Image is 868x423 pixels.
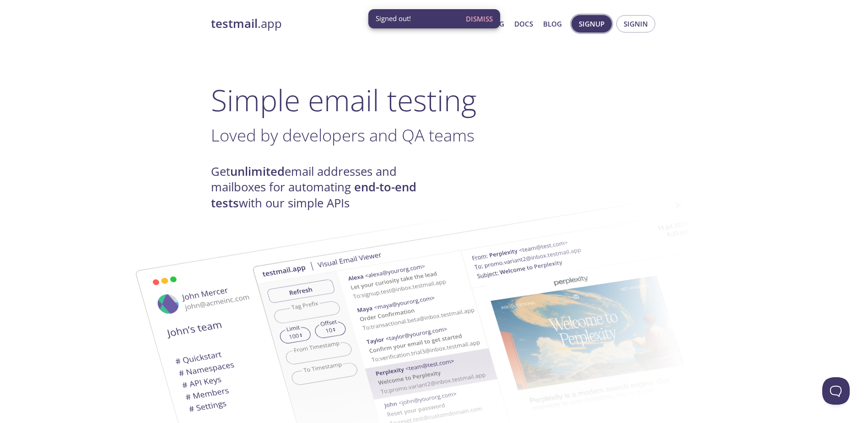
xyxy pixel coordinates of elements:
[624,18,648,30] span: Signin
[211,82,658,118] h1: Simple email testing
[211,16,426,32] a: testmail.app
[616,15,655,33] button: Signin
[211,164,434,211] h4: Get email addresses and mailboxes for automating with our simple APIs
[514,18,533,30] a: Docs
[462,10,496,27] button: Dismiss
[376,14,411,23] span: Signed out!
[211,179,416,211] strong: end-to-end tests
[211,16,258,32] strong: testmail
[466,13,493,25] span: Dismiss
[822,377,850,405] iframe: Help Scout Beacon - Open
[230,163,285,179] strong: unlimited
[579,18,604,30] span: Signup
[211,124,474,146] span: Loved by developers and QA teams
[543,18,562,30] a: Blog
[571,15,612,33] button: Signup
